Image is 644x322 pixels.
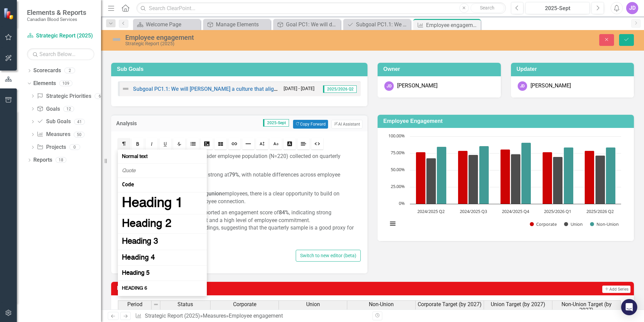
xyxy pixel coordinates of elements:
span: Union Target (by 2027) [491,301,545,307]
text: 25.00% [391,183,405,189]
strong: union [208,190,222,197]
h3: Measure Data [117,285,400,291]
a: Heading 5 [118,266,207,281]
a: HTML [311,138,323,150]
span: Quote [121,167,137,174]
strong: 79% [229,171,239,178]
strong: 84% [279,209,289,216]
text: 75.00% [391,150,405,156]
span: Search [480,5,494,10]
span: Corporate Target (by 2027) [418,301,482,307]
div: Manage Elements [216,20,269,29]
a: Strategic Report (2025) [145,313,200,319]
button: 2025-Sept [525,2,590,14]
div: 12 [63,106,74,112]
a: Reports [33,156,52,164]
a: Strikethrough [173,138,185,150]
g: Non-Union, bar series 3 of 3 with 5 bars. [437,143,616,204]
a: Text Color [284,138,296,150]
a: Align [297,138,310,150]
a: Image [201,138,213,150]
button: Add Series [602,286,631,293]
span: Elements & Reports [27,8,86,17]
h3: Sub Goals [117,66,364,72]
a: Italic [146,138,158,150]
div: Subgoal PC1.1: We will [PERSON_NAME] a culture that aligns with our values and connects employees... [356,20,409,29]
div: 50 [74,132,85,137]
path: 2024/2025 Q4, 81. Corporate. [501,150,510,204]
a: Quote [118,164,207,178]
div: Employee engagement [426,21,479,29]
a: Line [242,138,254,150]
a: Bold [132,138,144,150]
a: Measures [203,313,226,319]
span: 2025-Sept [263,119,289,127]
a: Sub Goals [37,118,70,126]
img: Not Defined [111,34,122,45]
path: 2025/2026 Q2, 84. Non-Union. [606,147,616,204]
a: Lists [187,138,199,150]
div: 2 [64,68,75,74]
a: Table [215,138,227,150]
path: 2024/2025 Q4, 91. Non-Union. [521,143,531,204]
h3: Owner [383,66,497,72]
text: 0% [399,200,405,206]
path: 2025/2026 Q1, 84. Non-Union. [564,147,574,204]
span: Heading 3 [121,237,159,246]
a: Elements [33,80,56,87]
path: 2025/2026 Q2, 72. Union. [595,156,605,204]
div: [PERSON_NAME] [530,82,571,90]
div: Strategic Report (2025) [125,41,404,46]
a: Welcome Page [135,20,199,29]
img: ClearPoint Strategy [3,8,15,20]
div: Open Intercom Messenger [621,299,637,315]
path: 2024/2025 Q3, 86. Non-Union. [479,146,489,204]
button: View chart menu, Chart [388,219,397,229]
div: JD [518,81,527,91]
a: Projects [37,143,66,151]
span: Union [306,301,320,307]
span: Normal text [121,153,149,160]
a: Heading 6 [118,281,207,296]
g: Union, bar series 2 of 3 with 5 bars. [426,154,605,204]
button: Switch to new editor (beta) [296,250,361,262]
div: 0 [69,144,80,150]
h3: Updater [517,66,631,72]
p: Results mirror the census survey findings, suggesting that the quarterly sample is a good proxy f... [121,224,357,240]
a: Underline [159,138,171,150]
span: Corporate [233,301,256,307]
button: Search [471,3,504,13]
a: Goals [37,105,60,113]
div: Welcome Page [146,20,199,29]
button: Copy Forward [293,120,328,129]
div: 41 [74,119,85,125]
button: Show Non-Union [590,221,618,227]
span: Non-Union [369,301,394,307]
span: Non-Union Target (by 2027) [554,301,619,313]
button: JD [626,2,638,14]
span: Heading 5 [121,269,151,277]
input: Search ClearPoint... [136,2,506,14]
text: 2025/2026 Q2 [586,208,614,214]
div: [PERSON_NAME] [397,82,438,90]
div: 109 [59,81,72,86]
a: Measures [37,131,70,138]
g: Corporate, bar series 1 of 3 with 5 bars. [416,150,594,204]
a: Subgoal PC1.1: We will [PERSON_NAME] a culture that aligns with our values and connects employees... [345,20,409,29]
h3: Employee Engagement [383,118,631,124]
a: Link [228,138,240,150]
div: 2025-Sept [528,4,587,12]
h3: Analysis [116,120,158,127]
svg: Interactive chart [384,133,624,234]
div: 6 [95,93,105,99]
div: » » [135,312,367,320]
div: 18 [56,157,66,163]
path: 2024/2025 Q2, 77. Corporate. [416,152,426,204]
li: employees reported an engagement score of , indicating strong organizational alignment and a high... [148,209,357,224]
path: 2025/2026 Q2, 79. Corporate. [585,151,594,204]
a: Heading 2 [118,214,207,234]
span: Heading 6 [121,285,149,291]
input: Search Below... [27,48,94,60]
div: Chart. Highcharts interactive chart. [384,133,627,234]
